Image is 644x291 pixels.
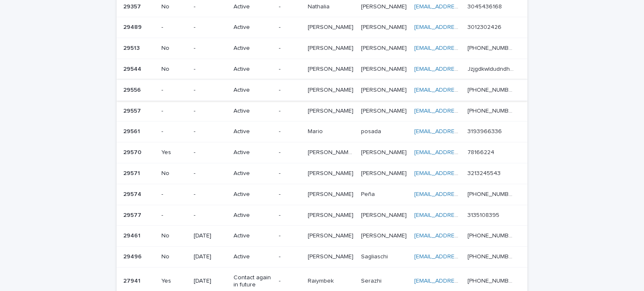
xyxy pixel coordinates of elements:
[234,45,272,52] p: Active
[161,149,187,156] p: Yes
[234,66,272,73] p: Active
[414,191,509,197] a: [EMAIL_ADDRESS][DOMAIN_NAME]
[234,3,272,10] p: Active
[414,254,509,260] a: [EMAIL_ADDRESS][DOMAIN_NAME]
[194,212,227,219] p: -
[414,212,509,218] a: [EMAIL_ADDRESS][DOMAIN_NAME]
[279,24,301,31] p: -
[117,184,527,205] tr: 2957429574 --Active-[PERSON_NAME][PERSON_NAME] PeñaPeña [EMAIL_ADDRESS][DOMAIN_NAME] [PHONE_NUMBE...
[279,232,301,239] p: -
[161,253,187,260] p: No
[279,191,301,198] p: -
[123,147,143,156] p: 29570
[194,278,227,285] p: [DATE]
[117,205,527,226] tr: 2957729577 --Active-[PERSON_NAME][PERSON_NAME] [PERSON_NAME][PERSON_NAME] [EMAIL_ADDRESS][DOMAIN_...
[234,170,272,177] p: Active
[279,278,301,285] p: -
[123,43,141,52] p: 29513
[279,253,301,260] p: -
[123,2,143,10] p: 29357
[234,128,272,135] p: Active
[467,231,516,239] p: [PHONE_NUMBER]
[279,87,301,94] p: -
[361,22,408,31] p: [PERSON_NAME]
[117,142,527,163] tr: 2957029570 Yes-Active-[PERSON_NAME] [PERSON_NAME][PERSON_NAME] [PERSON_NAME] [PERSON_NAME][PERSON...
[234,232,272,239] p: Active
[234,149,272,156] p: Active
[414,278,509,284] a: [EMAIL_ADDRESS][DOMAIN_NAME]
[361,2,408,10] p: [PERSON_NAME]
[161,191,187,198] p: -
[194,45,227,52] p: -
[123,189,143,198] p: 29574
[161,108,187,115] p: -
[123,231,142,239] p: 29461
[161,232,187,239] p: No
[117,226,527,247] tr: 2946129461 No[DATE]Active-[PERSON_NAME][PERSON_NAME] [PERSON_NAME][PERSON_NAME] [EMAIL_ADDRESS][D...
[308,276,335,285] p: Raiymbek
[308,85,355,94] p: [PERSON_NAME]
[414,108,509,114] a: [EMAIL_ADDRESS][DOMAIN_NAME]
[467,2,504,10] p: 3045436168
[123,276,142,285] p: 27941
[161,87,187,94] p: -
[117,17,527,38] tr: 2948929489 --Active-[PERSON_NAME][PERSON_NAME] [PERSON_NAME][PERSON_NAME] [EMAIL_ADDRESS][DOMAIN_...
[117,121,527,142] tr: 2956129561 --Active-MarioMario posadaposada [EMAIL_ADDRESS][DOMAIN_NAME] 31939663363193966336
[467,276,516,285] p: [PHONE_NUMBER]
[117,247,527,268] tr: 2949629496 No[DATE]Active-[PERSON_NAME][PERSON_NAME] SagliaschiSagliaschi [EMAIL_ADDRESS][DOMAIN_...
[361,276,383,285] p: Serazhi
[361,106,408,115] p: [PERSON_NAME]
[194,66,227,73] p: -
[117,38,527,59] tr: 2951329513 No-Active-[PERSON_NAME][PERSON_NAME] [PERSON_NAME][PERSON_NAME] [EMAIL_ADDRESS][DOMAIN...
[308,126,325,135] p: Mario
[234,108,272,115] p: Active
[279,128,301,135] p: -
[308,147,356,156] p: MARIA FERNANDA
[361,147,408,156] p: [PERSON_NAME]
[308,189,355,198] p: [PERSON_NAME]
[279,170,301,177] p: -
[161,24,187,31] p: -
[194,191,227,198] p: -
[123,252,143,260] p: 29496
[279,149,301,156] p: -
[308,43,355,52] p: [PERSON_NAME]
[161,128,187,135] p: -
[194,232,227,239] p: [DATE]
[123,85,143,94] p: 29556
[414,4,509,10] a: [EMAIL_ADDRESS][DOMAIN_NAME]
[467,106,516,115] p: [PHONE_NUMBER]
[117,100,527,121] tr: 2955729557 --Active-[PERSON_NAME][PERSON_NAME] [PERSON_NAME][PERSON_NAME] [EMAIL_ADDRESS][DOMAIN_...
[308,231,355,239] p: [PERSON_NAME]
[414,149,509,155] a: [EMAIL_ADDRESS][DOMAIN_NAME]
[414,87,509,93] a: [EMAIL_ADDRESS][DOMAIN_NAME]
[467,43,516,52] p: [PHONE_NUMBER]
[161,212,187,219] p: -
[117,80,527,100] tr: 2955629556 --Active-[PERSON_NAME][PERSON_NAME] [PERSON_NAME][PERSON_NAME] [EMAIL_ADDRESS][DOMAIN_...
[414,233,509,239] a: [EMAIL_ADDRESS][DOMAIN_NAME]
[161,66,187,73] p: No
[234,274,272,288] p: Contact again in future
[467,189,516,198] p: [PHONE_NUMBER]
[361,85,408,94] p: [PERSON_NAME]
[467,126,504,135] p: 3193966336
[161,3,187,10] p: No
[123,106,143,115] p: 29557
[414,66,509,72] a: [EMAIL_ADDRESS][DOMAIN_NAME]
[123,64,143,73] p: 29544
[414,129,509,134] a: [EMAIL_ADDRESS][DOMAIN_NAME]
[194,128,227,135] p: -
[194,108,227,115] p: -
[361,168,408,177] p: [PERSON_NAME]
[194,149,227,156] p: -
[161,278,187,285] p: Yes
[279,45,301,52] p: -
[467,168,502,177] p: 3213245543
[279,66,301,73] p: -
[467,64,516,73] p: Jzjgdkwldudndhsbf
[117,163,527,184] tr: 2957129571 No-Active-[PERSON_NAME][PERSON_NAME] [PERSON_NAME][PERSON_NAME] [EMAIL_ADDRESS][DOMAIN...
[194,87,227,94] p: -
[194,170,227,177] p: -
[308,64,355,73] p: [PERSON_NAME]
[161,45,187,52] p: No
